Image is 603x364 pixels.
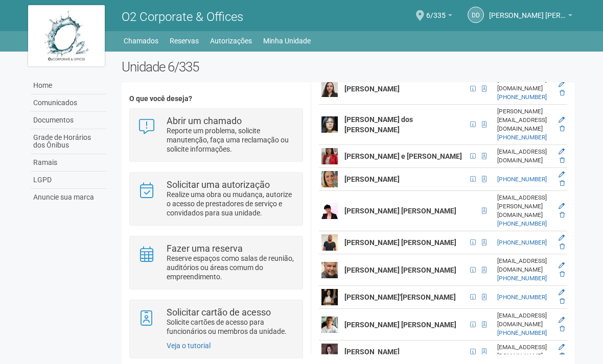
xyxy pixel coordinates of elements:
strong: Abrir um chamado [167,115,242,126]
a: 6/335 [426,13,452,21]
a: Editar membro [559,81,565,88]
a: [PHONE_NUMBER] [497,275,547,282]
a: [PHONE_NUMBER] [497,239,547,246]
a: [PHONE_NUMBER] [497,134,547,141]
a: Editar membro [559,344,565,351]
div: [EMAIL_ADDRESS][DOMAIN_NAME] [497,76,553,93]
a: Abrir um chamado Reporte um problema, solicite manutenção, faça uma reclamação ou solicite inform... [137,116,294,154]
strong: [PERSON_NAME] [PERSON_NAME] [344,321,456,329]
a: Ramais [31,154,106,172]
div: [EMAIL_ADDRESS][DOMAIN_NAME] [497,311,553,329]
div: [EMAIL_ADDRESS][PERSON_NAME][DOMAIN_NAME] [497,193,553,220]
a: Editar membro [559,116,565,124]
a: [PERSON_NAME] [PERSON_NAME] [489,13,572,21]
div: [PERSON_NAME][EMAIL_ADDRESS][DOMAIN_NAME] [497,107,553,133]
a: Comunicados [31,94,106,112]
a: Editar membro [559,234,565,241]
a: [PHONE_NUMBER] [497,294,547,301]
strong: [PERSON_NAME] [344,348,400,356]
a: Editar membro [559,262,565,269]
a: LGPD [31,172,106,189]
span: O2 Corporate & Offices [122,10,243,24]
a: Editar membro [559,171,565,178]
a: Chamados [124,34,158,48]
a: [PHONE_NUMBER] [497,220,547,227]
p: Reporte um problema, solicite manutenção, faça uma reclamação ou solicite informações. [167,126,295,154]
a: Solicitar cartão de acesso Solicite cartões de acesso para funcionários ou membros da unidade. [137,308,294,336]
img: user.png [321,81,338,97]
a: Dd [468,7,484,23]
a: Home [31,77,106,94]
a: Excluir membro [560,271,565,278]
strong: [PERSON_NAME] e [PERSON_NAME] [344,152,462,160]
a: Excluir membro [560,211,565,219]
span: 6/335 [426,2,446,19]
div: [EMAIL_ADDRESS][DOMAIN_NAME] [497,257,553,274]
img: user.png [321,317,338,333]
div: [EMAIL_ADDRESS][DOMAIN_NAME] [497,343,553,360]
a: Veja o tutorial [167,342,211,350]
a: Editar membro [559,203,565,210]
a: Excluir membro [560,243,565,250]
a: Anuncie sua marca [31,189,106,206]
a: [PHONE_NUMBER] [497,329,547,336]
a: Grade de Horários dos Ônibus [31,129,106,154]
img: user.png [321,289,338,305]
h2: Unidade 6/335 [122,59,575,75]
img: user.png [321,203,338,219]
a: [PHONE_NUMBER] [497,93,547,101]
div: [EMAIL_ADDRESS][DOMAIN_NAME] [497,148,553,165]
a: Editar membro [559,148,565,155]
img: user.png [321,234,338,251]
h4: O que você deseja? [129,95,303,103]
strong: [PERSON_NAME]'[PERSON_NAME] [344,293,456,301]
img: logo.jpg [28,5,105,66]
a: Excluir membro [560,157,565,164]
strong: [PERSON_NAME] [PERSON_NAME] [344,207,456,215]
strong: [PERSON_NAME] [344,175,400,183]
strong: Fazer uma reserva [167,243,243,254]
a: Editar membro [559,289,565,296]
a: Documentos [31,112,106,129]
p: Realize uma obra ou mudança, autorize o acesso de prestadores de serviço e convidados para sua un... [167,190,295,217]
a: Excluir membro [560,89,565,96]
a: Excluir membro [560,352,565,359]
strong: [PERSON_NAME] [PERSON_NAME] [344,266,456,274]
a: Solicitar uma autorização Realize uma obra ou mudança, autorize o acesso de prestadores de serviç... [137,180,294,217]
strong: Solicitar uma autorização [167,179,270,190]
a: Excluir membro [560,180,565,187]
strong: [PERSON_NAME] dos [PERSON_NAME] [344,115,413,134]
strong: Solicitar cartão de acesso [167,307,271,318]
a: [PHONE_NUMBER] [497,176,547,183]
strong: [PERSON_NAME] [344,85,400,93]
span: Douglas de Almeida Roberto [489,2,566,19]
strong: [PERSON_NAME] [PERSON_NAME] [344,238,456,247]
a: Reservas [170,34,199,48]
img: user.png [321,171,338,187]
img: user.png [321,344,338,360]
img: user.png [321,116,338,133]
p: Solicite cartões de acesso para funcionários ou membros da unidade. [167,318,295,336]
a: Excluir membro [560,325,565,332]
a: Fazer uma reserva Reserve espaços como salas de reunião, auditórios ou áreas comum do empreendime... [137,244,294,281]
img: user.png [321,262,338,278]
a: Excluir membro [560,125,565,132]
a: Excluir membro [560,298,565,305]
a: Autorizações [210,34,252,48]
p: Reserve espaços como salas de reunião, auditórios ou áreas comum do empreendimento. [167,254,295,281]
a: Editar membro [559,317,565,324]
a: Minha Unidade [263,34,311,48]
img: user.png [321,148,338,164]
